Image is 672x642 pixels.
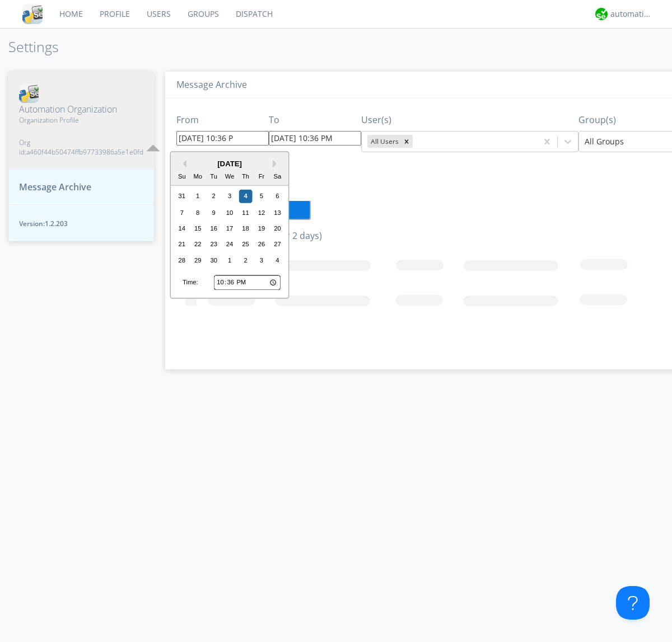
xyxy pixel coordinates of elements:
div: Choose Monday, September 22nd, 2025 [191,238,204,251]
span: Version: 1.2.203 [19,219,143,228]
div: Choose Monday, September 29th, 2025 [191,254,204,267]
button: Version:1.2.203 [8,205,154,241]
div: Choose Wednesday, September 24th, 2025 [223,238,236,251]
div: Choose Thursday, September 25th, 2025 [239,238,253,251]
div: Choose Friday, September 19th, 2025 [255,222,268,235]
div: automation+atlas [610,8,652,20]
img: cddb5a64eb264b2086981ab96f4c1ba7 [19,83,39,103]
div: Choose Wednesday, September 10th, 2025 [223,206,236,219]
div: Choose Monday, September 15th, 2025 [191,222,204,235]
h3: From [176,115,269,125]
button: Previous Month [179,160,186,168]
div: Choose Thursday, September 11th, 2025 [239,206,253,219]
div: Choose Friday, October 3rd, 2025 [255,254,268,267]
div: Time: [183,278,198,287]
div: Choose Sunday, September 7th, 2025 [175,206,189,219]
div: We [223,170,236,184]
div: Choose Thursday, September 18th, 2025 [239,222,253,235]
div: Choose Saturday, September 6th, 2025 [271,190,284,203]
img: cddb5a64eb264b2086981ab96f4c1ba7 [22,4,43,24]
div: Th [239,170,253,184]
div: Choose Tuesday, September 2nd, 2025 [207,190,221,203]
div: Choose Tuesday, September 30th, 2025 [207,254,221,267]
div: All Users [367,135,400,148]
img: d2d01cd9b4174d08988066c6d424eccd [595,8,608,20]
h3: User(s) [361,115,578,125]
h3: To [269,115,361,125]
div: Choose Sunday, September 28th, 2025 [175,254,189,267]
div: Choose Sunday, September 21st, 2025 [175,238,189,251]
button: Automation OrganizationOrganization ProfileOrg id:a460f44b50474ffb97733986a5e1e0fd [8,72,154,169]
div: Choose Monday, September 8th, 2025 [191,206,204,219]
input: Time [214,275,281,290]
div: Mo [191,170,204,184]
div: Sa [271,170,284,184]
div: Choose Friday, September 12th, 2025 [255,206,268,219]
div: Fr [255,170,268,184]
div: Choose Saturday, September 13th, 2025 [271,206,284,219]
div: Choose Sunday, August 31st, 2025 [175,190,189,203]
div: Choose Wednesday, September 17th, 2025 [223,222,236,235]
div: Choose Saturday, September 27th, 2025 [271,238,284,251]
div: Choose Friday, September 5th, 2025 [255,190,268,203]
button: Next Month [273,160,281,168]
div: Choose Saturday, October 4th, 2025 [271,254,284,267]
div: Choose Monday, September 1st, 2025 [191,190,204,203]
div: Choose Thursday, October 2nd, 2025 [239,254,253,267]
div: [DATE] [171,158,288,169]
iframe: Toggle Customer Support [616,586,650,620]
span: Automation Organization [19,103,143,116]
span: Message Archive [19,181,91,194]
div: Choose Friday, September 26th, 2025 [255,238,268,251]
div: Choose Wednesday, September 3rd, 2025 [223,190,236,203]
div: Choose Thursday, September 4th, 2025 [239,190,253,203]
span: Org id: a460f44b50474ffb97733986a5e1e0fd [19,138,143,157]
div: Choose Sunday, September 14th, 2025 [175,222,189,235]
div: Choose Saturday, September 20th, 2025 [271,222,284,235]
div: month 2025-09 [174,189,286,268]
div: Choose Tuesday, September 9th, 2025 [207,206,221,219]
div: Su [175,170,189,184]
div: Choose Wednesday, October 1st, 2025 [223,254,236,267]
button: Message Archive [8,169,154,205]
span: Organization Profile [19,115,143,125]
div: Choose Tuesday, September 16th, 2025 [207,222,221,235]
div: Choose Tuesday, September 23rd, 2025 [207,238,221,251]
div: Tu [207,170,221,184]
div: Remove All Users [400,135,413,148]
